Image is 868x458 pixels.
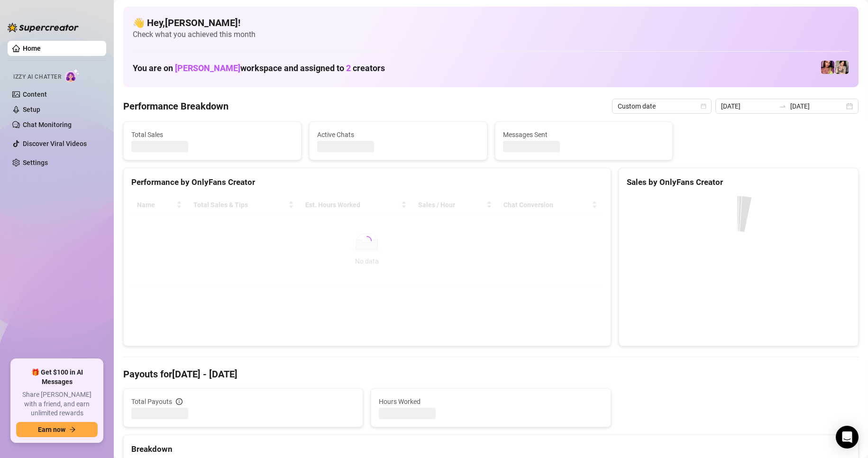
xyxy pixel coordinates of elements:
[701,103,706,109] span: calendar
[176,398,183,405] span: info-circle
[836,426,859,449] div: Open Intercom Messenger
[346,63,351,73] span: 2
[16,390,98,418] span: Share [PERSON_NAME] with a friend, and earn unlimited rewards
[618,99,706,113] span: Custom date
[360,234,374,247] span: loading
[23,159,48,166] a: Settings
[23,121,72,128] a: Chat Monitoring
[721,101,775,111] input: Start date
[16,422,98,437] button: Earn nowarrow-right
[779,102,786,110] span: swap-right
[65,69,80,82] img: AI Chatter
[23,91,47,98] a: Content
[131,176,603,189] div: Performance by OnlyFans Creator
[8,23,79,32] img: logo-BBDzfeDw.svg
[16,368,98,386] span: 🎁 Get $100 in AI Messages
[133,63,385,73] h1: You are on workspace and assigned to creators
[790,101,844,111] input: End date
[175,63,240,73] span: [PERSON_NAME]
[69,426,76,433] span: arrow-right
[123,367,859,381] h4: Payouts for [DATE] - [DATE]
[317,129,479,140] span: Active Chats
[23,45,41,52] a: Home
[13,73,61,82] span: Izzy AI Chatter
[379,396,603,407] span: Hours Worked
[38,426,65,433] span: Earn now
[821,61,834,74] img: GODDESS
[133,16,849,29] h4: 👋 Hey, [PERSON_NAME] !
[131,129,293,140] span: Total Sales
[835,61,849,74] img: Jenna
[133,29,849,40] span: Check what you achieved this month
[123,100,228,113] h4: Performance Breakdown
[627,176,850,189] div: Sales by OnlyFans Creator
[503,129,665,140] span: Messages Sent
[131,443,850,456] div: Breakdown
[23,140,87,147] a: Discover Viral Videos
[779,102,786,110] span: to
[23,106,40,113] a: Setup
[131,396,172,407] span: Total Payouts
